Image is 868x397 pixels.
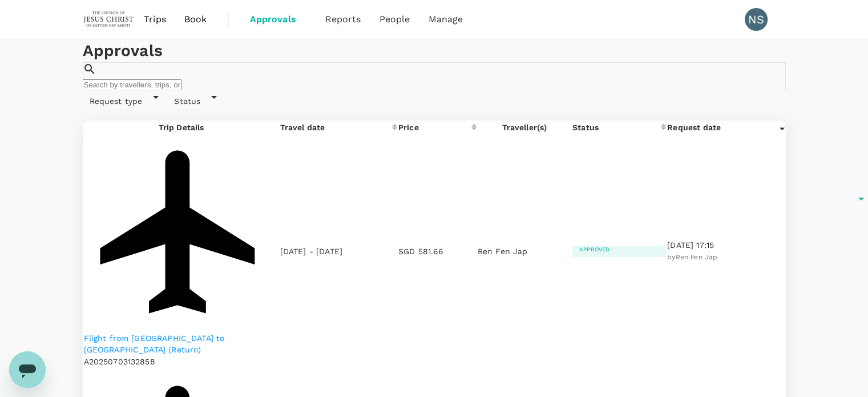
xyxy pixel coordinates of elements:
img: The Malaysian Church of Jesus Christ of Latter-day Saints [83,7,135,32]
h1: Approvals [83,39,786,62]
p: Ren Fen Jap [478,246,571,257]
iframe: Button to launch messaging window [9,351,46,388]
span: by [667,253,717,261]
p: SGD 581.66 [398,246,477,257]
div: NS [745,8,768,31]
p: Traveller(s) [478,122,571,133]
span: A20250703132858 [84,357,155,366]
span: Approvals [250,13,307,26]
div: Travel date [280,122,325,133]
div: Request type [83,90,163,107]
a: Flight from [GEOGRAPHIC_DATA] to [GEOGRAPHIC_DATA] (Return) [84,332,279,355]
div: Status [167,90,221,107]
span: Approved [572,246,616,252]
p: [DATE] - [DATE] [280,246,342,257]
div: Request date [667,122,721,133]
span: Trips [144,13,166,26]
span: People [380,13,410,26]
p: Trip Details [84,122,279,133]
span: Book [184,13,207,26]
div: Price [398,122,419,133]
div: Status [572,122,599,133]
span: Request type [83,97,150,106]
p: [DATE] 17:15 [667,239,784,251]
span: Ren Fen Jap [676,253,718,261]
span: Status [167,97,207,106]
span: Manage [428,13,463,26]
span: Reports [325,13,361,26]
input: Search by travellers, trips, or destination [83,79,181,90]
